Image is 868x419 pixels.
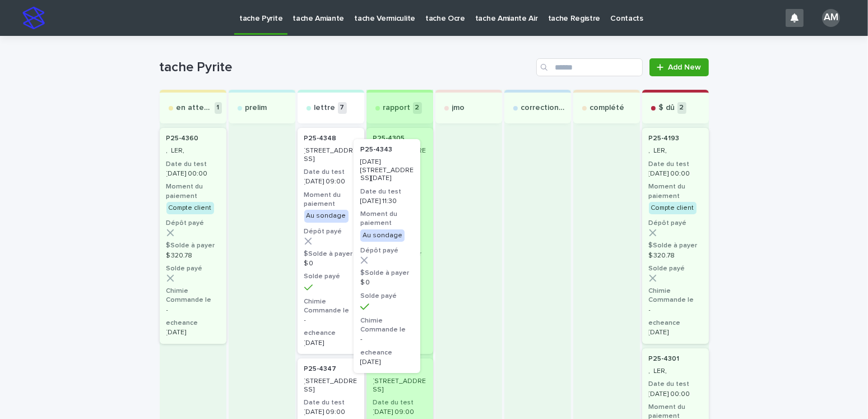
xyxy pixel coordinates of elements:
h1: tache Pyrite [160,59,532,76]
p: lettre [314,103,336,113]
img: stacker-logo-s-only.png [22,7,45,29]
a: Add New [649,58,708,76]
input: Search [536,58,643,76]
div: AM [822,9,840,27]
span: Add New [669,63,702,71]
p: 7 [338,102,347,114]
